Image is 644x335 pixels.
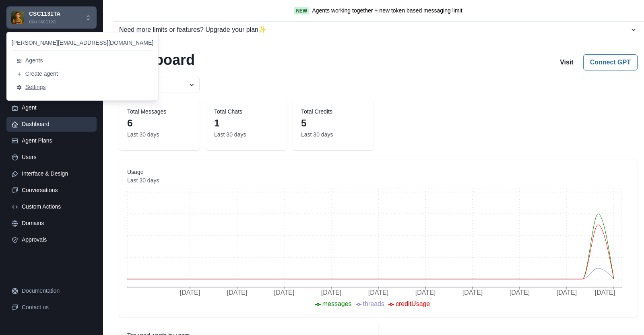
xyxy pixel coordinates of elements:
dd: 5 [301,116,365,130]
tspan: [DATE] [227,289,247,296]
dd: Last 30 days [127,176,630,185]
tspan: [DATE] [462,289,483,296]
button: Connect GPT [583,54,638,70]
div: Interface & Design [22,170,92,178]
span: threads [363,300,384,307]
div: Agent Plans [22,136,92,145]
div: Users [22,153,92,161]
tspan: [DATE] [180,289,200,296]
span: messages [322,300,352,307]
button: Visit [553,54,580,70]
div: Dashboard [22,120,92,128]
div: Approvals [22,236,92,244]
span: creditUsage [396,300,430,307]
dt: Total Chats [214,108,279,116]
p: [PERSON_NAME][EMAIL_ADDRESS][DOMAIN_NAME] [12,39,153,47]
dd: 6 [127,116,192,130]
dt: Total Credits [301,108,365,116]
a: Agents working together + new token based messaging limit [312,6,462,15]
tspan: [DATE] [321,289,341,296]
div: Domains [22,219,92,227]
dt: Total Messages [127,108,192,116]
button: Create agent [12,67,153,81]
tspan: [DATE] [557,289,577,296]
a: Documentation [6,283,97,298]
div: Documentation [22,287,92,295]
button: Agents [12,54,153,67]
dd: Last 30 days [127,130,192,139]
p: dcu-csc1131 [29,18,60,25]
dd: 1 [214,116,279,130]
div: Custom Actions [22,203,92,211]
tspan: [DATE] [274,289,294,296]
dd: Last 30 days [214,130,279,139]
img: Chakra UI [11,11,24,24]
div: Conversations [22,186,92,194]
tspan: [DATE] [595,289,615,296]
p: CSC1131TA [29,10,60,18]
dd: Last 30 days [301,130,365,139]
button: Settings [12,81,153,94]
tspan: [DATE] [510,289,530,296]
div: Contact us [22,303,92,312]
tspan: [DATE] [415,289,436,296]
div: Need more limits or features? Upgrade your plan ✨ [119,25,630,35]
span: New [294,7,309,14]
tspan: [DATE] [368,289,388,296]
div: Agent [22,103,92,112]
button: Need more limits or features? Upgrade your plan✨ [113,22,644,38]
button: Chakra UICSC1131TAdcu-csc1131 [6,6,97,29]
dt: Usage [127,168,630,176]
